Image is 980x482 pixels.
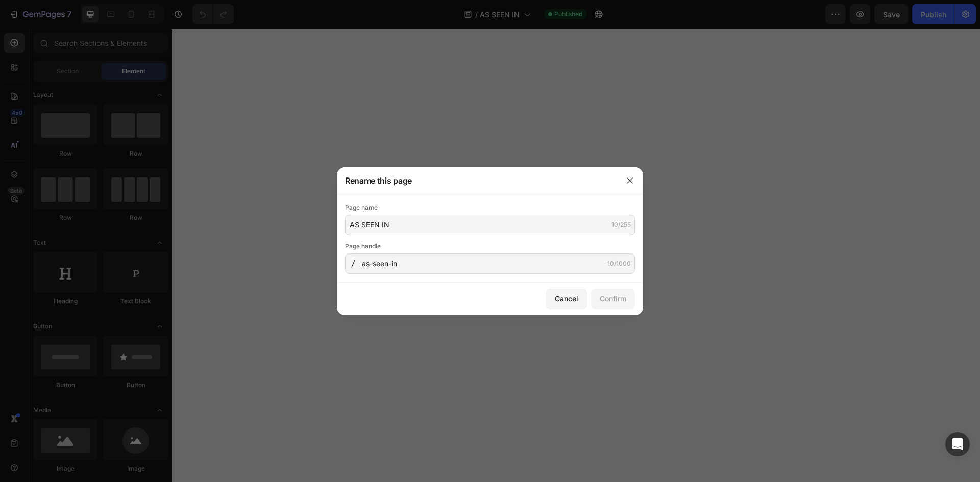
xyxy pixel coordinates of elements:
[555,293,578,304] div: Cancel
[611,220,631,230] div: 10/255
[607,259,631,268] div: 10/1000
[591,289,635,309] button: Confirm
[600,293,626,304] div: Confirm
[546,289,587,309] button: Cancel
[345,202,635,213] div: Page name
[345,241,635,251] div: Page handle
[945,432,970,456] div: Open Intercom Messenger
[345,174,412,187] h3: Rename this page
